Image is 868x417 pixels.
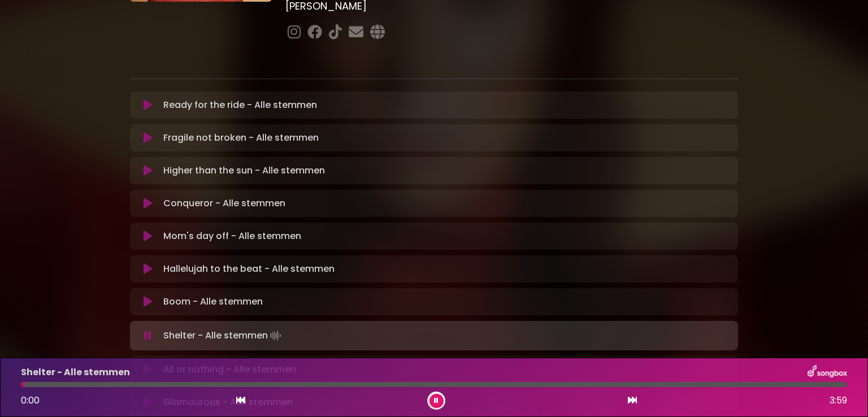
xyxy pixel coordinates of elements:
[21,366,130,379] p: Shelter - Alle stemmen
[163,262,335,276] p: Hallelujah to the beat - Alle stemmen
[163,131,319,145] p: Fragile not broken - Alle stemmen
[808,365,847,380] img: songbox-logo-white.png
[163,197,285,210] p: Conqueror - Alle stemmen
[163,229,301,243] p: Mom's day off - Alle stemmen
[268,328,284,344] img: waveform4.gif
[163,164,325,177] p: Higher than the sun - Alle stemmen
[163,98,317,112] p: Ready for the ride - Alle stemmen
[830,394,847,407] span: 3:59
[21,394,40,407] span: 0:00
[163,295,263,309] p: Boom - Alle stemmen
[163,328,284,344] p: Shelter - Alle stemmen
